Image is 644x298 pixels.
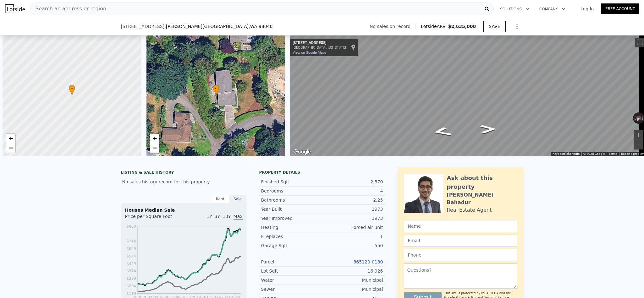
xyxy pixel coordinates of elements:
[261,259,322,265] div: Parcel
[259,170,385,175] div: Property details
[125,213,184,223] div: Price per Square Foot
[553,152,580,156] button: Keyboard shortcuts
[447,206,492,214] div: Real Estate Agent
[261,206,322,212] div: Year Built
[473,123,504,135] path: Go Northeast, 93rd Ave SE
[249,24,272,29] span: , WA 98040
[9,144,13,152] span: −
[126,254,136,258] tspan: $544
[9,134,13,142] span: +
[215,214,220,219] span: 3Y
[404,249,517,261] input: Phone
[370,23,416,30] div: No sales on record
[353,259,383,264] a: 865120-0180
[261,224,322,230] div: Heating
[293,41,346,46] div: [STREET_ADDRESS]
[293,46,346,50] div: [GEOGRAPHIC_DATA], [US_STATE]
[126,291,136,296] tspan: $119
[126,224,136,229] tspan: $880
[213,85,219,96] div: •
[601,3,639,14] a: Free Account
[206,214,212,219] span: 1Y
[234,214,243,220] span: Max
[292,148,312,156] img: Google
[322,188,383,194] div: 4
[633,112,636,124] button: Rotate counterclockwise
[261,179,322,185] div: Finished Sqft
[534,3,570,15] button: Company
[121,176,247,187] div: No sales history record for this property.
[261,268,322,274] div: Lot Sqft
[322,286,383,292] div: Municipal
[212,195,229,203] div: Rent
[634,140,643,149] button: Zoom out
[261,277,322,283] div: Water
[261,242,322,249] div: Garage Sqft
[126,262,136,266] tspan: $459
[573,6,601,12] a: Log In
[30,5,106,13] span: Search an address or region
[152,134,157,142] span: +
[126,284,136,288] tspan: $204
[121,170,247,176] div: LISTING & SALE HISTORY
[483,21,505,32] button: SAVE
[583,152,605,155] span: © 2025 Google
[322,233,383,240] div: 1
[292,148,312,156] a: Open this area in Google Maps (opens a new window)
[126,239,136,243] tspan: $714
[261,286,322,292] div: Sewer
[404,220,517,232] input: Name
[150,134,159,143] a: Zoom in
[261,197,322,203] div: Bathrooms
[223,214,231,219] span: 10Y
[322,268,383,274] div: 16,926
[322,215,383,221] div: 1973
[152,144,157,152] span: −
[447,191,517,206] div: [PERSON_NAME] Bahadur
[322,224,383,230] div: Forced air unit
[261,215,322,221] div: Year Improved
[69,85,75,96] div: •
[511,20,523,33] button: Show Options
[5,4,25,13] img: Lotside
[229,195,247,203] div: Sale
[6,143,15,153] a: Zoom out
[421,23,448,30] span: Lotside ARV
[69,86,75,91] span: •
[293,51,327,55] a: View on Google Maps
[495,3,534,15] button: Solutions
[423,125,461,138] path: Go Southwest, 93rd Ave SE
[322,242,383,249] div: 550
[126,269,136,273] tspan: $374
[351,44,355,51] a: Show location on map
[125,207,243,213] div: Houses Median Sale
[322,197,383,203] div: 2.25
[322,277,383,283] div: Municipal
[126,247,136,251] tspan: $629
[448,24,476,29] span: $2,635,000
[150,143,159,153] a: Zoom out
[404,235,517,247] input: Email
[608,152,617,155] a: Terms
[322,179,383,185] div: 2,570
[126,276,136,281] tspan: $289
[447,174,517,191] div: Ask about this property
[322,206,383,212] div: 1973
[164,23,272,30] span: , [PERSON_NAME][GEOGRAPHIC_DATA]
[6,134,15,143] a: Zoom in
[261,233,322,240] div: Fireplaces
[213,86,219,91] span: •
[121,23,165,30] span: [STREET_ADDRESS]
[634,112,643,124] button: Reset the view
[634,130,643,140] button: Zoom in
[261,188,322,194] div: Bedrooms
